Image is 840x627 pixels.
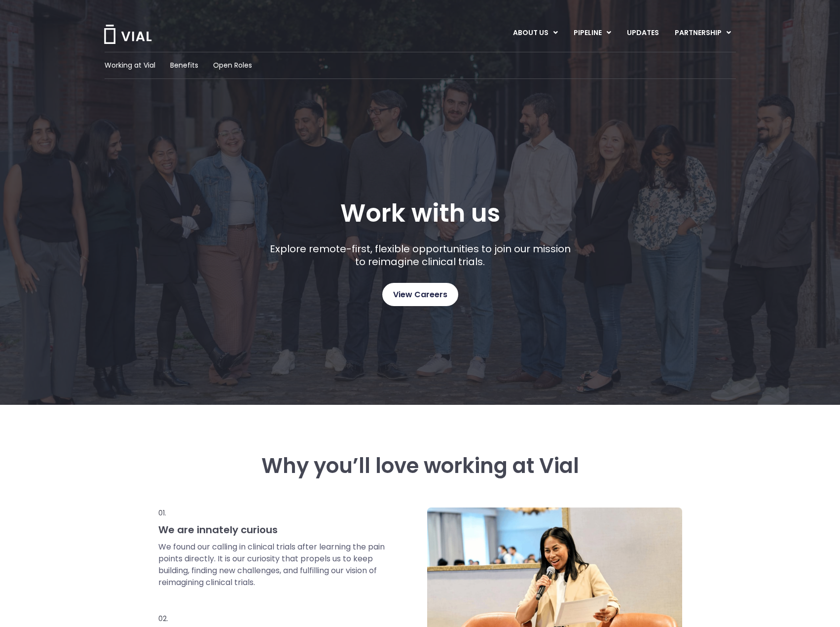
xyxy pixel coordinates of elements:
p: Explore remote-first, flexible opportunities to join our mission to reimagine clinical trials. [266,242,574,268]
h3: We are innately curious [158,523,386,536]
a: Benefits [170,60,198,71]
h3: Why you’ll love working at Vial [158,454,682,478]
a: PARTNERSHIPMenu Toggle [667,25,739,41]
a: Open Roles [213,60,252,71]
p: 01. [158,508,386,518]
a: View Careers [382,283,458,306]
p: We found our calling in clinical trials after learning the pain points directly. It is our curios... [158,541,386,588]
h1: Work with us [340,199,500,228]
a: PIPELINEMenu Toggle [566,25,619,41]
a: Working at Vial [105,60,155,71]
a: ABOUT USMenu Toggle [505,25,565,41]
a: UPDATES [619,25,666,41]
p: 02. [158,613,386,624]
span: View Careers [393,288,447,301]
img: Vial Logo [103,25,152,44]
